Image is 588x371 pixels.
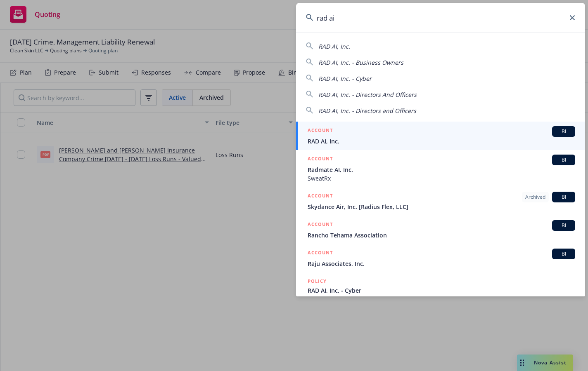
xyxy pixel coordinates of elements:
span: RAD AI, Inc. - Directors And Officers [318,91,417,99]
a: ACCOUNTArchivedBISkydance Air, Inc. [Radius Flex, LLC] [296,187,585,216]
span: RAD AI, Inc. [308,137,575,146]
span: RAD AI, Inc. - Cyber [308,286,575,295]
span: RAD AI, Inc. - Directors and Officers [318,107,416,115]
input: Search... [296,3,585,33]
span: BI [555,250,572,258]
span: C-4LPX-222833-CYBER-2023, [DATE]-[DATE] [308,295,575,303]
h5: ACCOUNT [308,220,333,230]
a: ACCOUNTBIRaju Associates, Inc. [296,244,585,272]
a: ACCOUNTBIRancho Tehama Association [296,216,585,244]
span: BI [555,222,572,229]
a: POLICYRAD AI, Inc. - CyberC-4LPX-222833-CYBER-2023, [DATE]-[DATE] [296,272,585,308]
h5: ACCOUNT [308,126,333,136]
h5: ACCOUNT [308,249,333,258]
a: ACCOUNTBIRAD AI, Inc. [296,122,585,150]
h5: ACCOUNT [308,155,333,164]
h5: ACCOUNT [308,192,333,202]
span: RAD AI, Inc. [318,42,350,50]
span: SweatRx [308,174,575,183]
span: BI [555,156,572,164]
span: Raju Associates, Inc. [308,259,575,268]
span: Archived [525,193,545,201]
span: Radmate AI, Inc. [308,165,575,174]
a: ACCOUNTBIRadmate AI, Inc.SweatRx [296,150,585,187]
span: RAD AI, Inc. - Business Owners [318,59,403,66]
span: RAD AI, Inc. - Cyber [318,75,372,82]
span: Skydance Air, Inc. [Radius Flex, LLC] [308,202,575,211]
h5: POLICY [308,277,327,285]
span: Rancho Tehama Association [308,231,575,240]
span: BI [555,128,572,135]
span: BI [555,193,572,201]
